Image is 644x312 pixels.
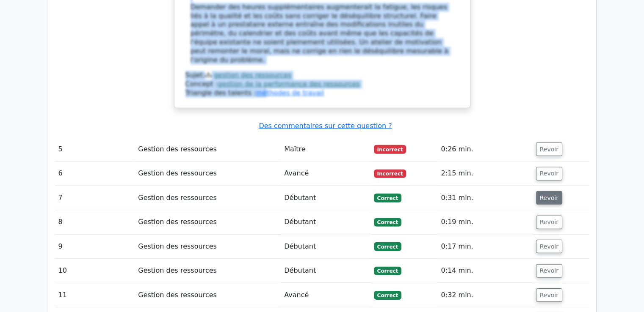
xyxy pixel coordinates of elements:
[377,219,398,225] font: Correct
[536,288,562,302] button: Revoir
[536,216,562,229] button: Revoir
[185,71,205,79] font: Sujet:
[536,191,562,205] button: Revoir
[138,194,217,202] font: Gestion des ressources
[58,218,63,226] font: 8
[540,146,558,153] font: Revoir
[284,145,305,153] font: Maître
[191,3,448,64] font: Demander des heures supplémentaires augmenterait la fatigue, les risques liés à la qualité et les...
[540,170,558,177] font: Revoir
[138,242,217,250] font: Gestion des ressources
[138,145,217,153] font: Gestion des ressources
[58,266,67,274] font: 10
[441,169,473,177] font: 2:15 min.
[185,80,218,88] font: Concept :
[284,194,316,202] font: Débutant
[284,291,309,299] font: Avancé
[214,71,291,79] a: gestion des ressources
[284,242,316,250] font: Débutant
[259,122,392,130] a: Des commentaires sur cette question ?
[540,243,558,250] font: Revoir
[377,195,398,201] font: Correct
[441,194,473,202] font: 0:31 min.
[256,89,324,97] a: méthodes de travail
[377,147,403,153] font: Incorrect
[540,292,558,298] font: Revoir
[540,268,558,274] font: Revoir
[58,242,63,250] font: 9
[540,194,558,201] font: Revoir
[58,291,67,299] font: 11
[138,291,217,299] font: Gestion des ressources
[218,80,359,88] a: gestion de la performance des ressources
[441,266,473,274] font: 0:14 min.
[441,291,473,299] font: 0:32 min.
[536,142,562,156] button: Revoir
[441,218,473,226] font: 0:19 min.
[138,169,217,177] font: Gestion des ressources
[540,219,558,226] font: Revoir
[284,169,309,177] font: Avancé
[536,264,562,278] button: Revoir
[58,169,63,177] font: 6
[377,268,398,274] font: Correct
[536,240,562,253] button: Revoir
[138,266,217,274] font: Gestion des ressources
[377,244,398,250] font: Correct
[138,218,217,226] font: Gestion des ressources
[377,171,403,177] font: Incorrect
[58,145,63,153] font: 5
[441,242,473,250] font: 0:17 min.
[284,218,316,226] font: Débutant
[58,194,63,202] font: 7
[185,89,256,97] font: Triangle des talents :
[377,293,398,298] font: Correct
[284,266,316,274] font: Débutant
[441,145,473,153] font: 0:26 min.
[536,167,562,181] button: Revoir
